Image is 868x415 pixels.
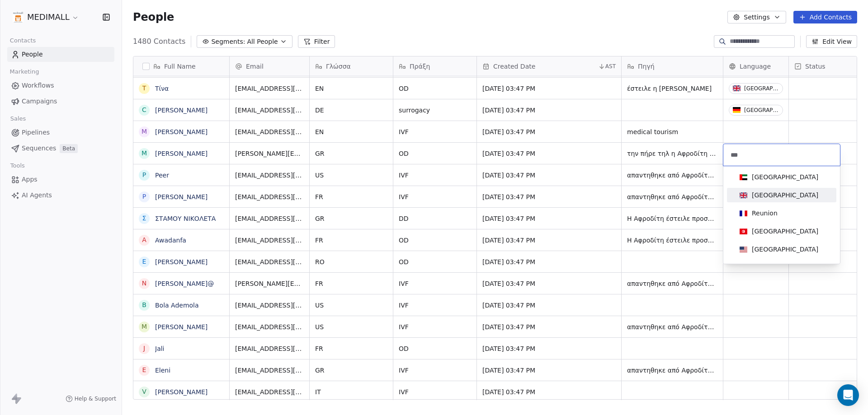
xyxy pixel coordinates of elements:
[752,209,778,218] div: Reunion
[752,227,818,236] div: [GEOGRAPHIC_DATA]
[752,191,818,200] div: [GEOGRAPHIC_DATA]
[727,170,836,260] div: Suggestions
[752,173,818,182] div: [GEOGRAPHIC_DATA]
[752,245,818,254] div: [GEOGRAPHIC_DATA]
